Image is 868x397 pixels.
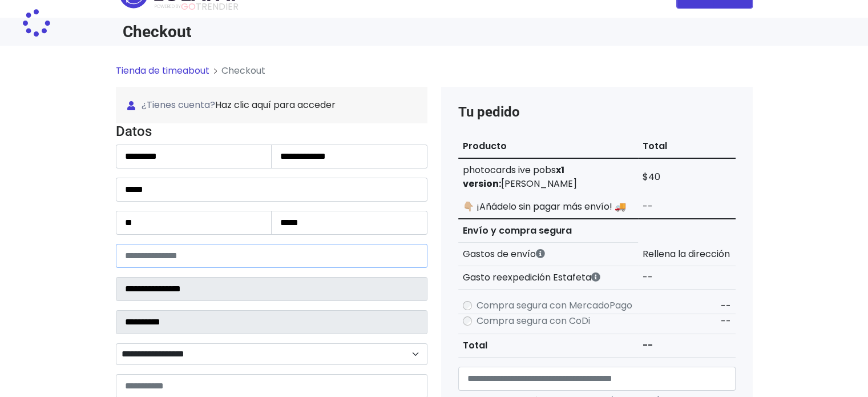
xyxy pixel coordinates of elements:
[116,64,753,87] nav: breadcrumb
[721,299,731,312] span: --
[215,98,336,111] a: Haz clic aquí para acceder
[638,158,735,195] td: $40
[463,177,634,191] p: [PERSON_NAME]
[638,195,735,219] td: --
[155,2,239,12] span: TRENDIER
[458,195,639,219] td: 👇🏼 ¡Añádelo sin pagar más envío! 🚚
[123,22,427,41] h1: Checkout
[458,334,639,358] th: Total
[721,315,731,328] span: --
[591,272,600,282] i: Estafeta cobra este monto extra por ser un CP de difícil acceso
[556,163,564,177] strong: x1
[477,314,590,328] label: Compra segura con CoDi
[463,177,501,190] strong: version:
[458,104,736,121] h4: Tu pedido
[458,243,639,266] th: Gastos de envío
[127,98,416,112] span: ¿Tienes cuenta?
[458,158,639,195] td: photocards ive pobs
[638,243,735,266] td: Rellena la dirección
[458,135,639,158] th: Producto
[116,64,209,77] a: Tienda de timeabout
[638,266,735,290] td: --
[155,3,181,10] span: POWERED BY
[638,334,735,358] td: --
[638,135,735,158] th: Total
[458,219,639,243] th: Envío y compra segura
[458,266,639,290] th: Gasto reexpedición Estafeta
[116,123,427,140] h4: Datos
[536,249,545,258] i: Los gastos de envío dependen de códigos postales. ¡Te puedes llevar más productos en un solo envío !
[477,299,632,312] label: Compra segura con MercadoPago
[209,64,265,78] li: Checkout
